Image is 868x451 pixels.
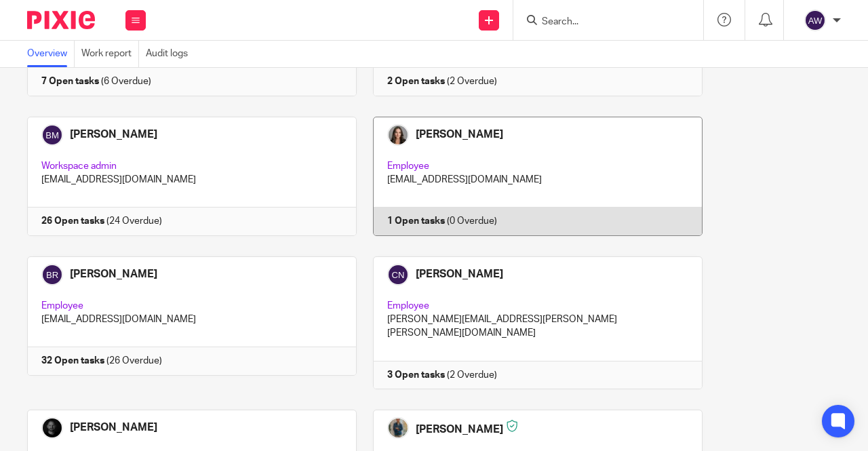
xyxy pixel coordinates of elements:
[27,41,75,67] a: Overview
[540,16,663,28] input: Search
[146,41,195,67] a: Audit logs
[81,41,139,67] a: Work report
[27,11,95,29] img: Pixie
[804,9,826,31] img: svg%3E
